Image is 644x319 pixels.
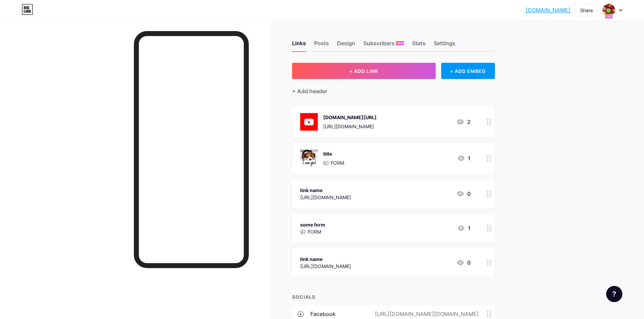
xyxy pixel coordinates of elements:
div: facebook [310,310,336,318]
div: 0 [456,190,471,198]
div: Subscribers [363,39,404,51]
div: SOCIALS [292,293,495,300]
div: [URL][DOMAIN_NAME] [300,263,351,270]
div: Settings [434,39,455,51]
span: + ADD LINK [349,68,378,74]
button: + ADD LINK [292,63,436,79]
div: + Add header [292,87,327,95]
div: [URL][DOMAIN_NAME][DOMAIN_NAME] [364,310,487,318]
div: Posts [314,39,329,51]
p: FORM [308,228,321,235]
div: 1 [457,154,471,162]
div: some form [300,221,325,228]
p: FORM [331,159,344,166]
div: Design [337,39,355,51]
div: 0 [456,259,471,267]
div: 2 [456,118,471,126]
div: link name [300,187,351,194]
div: Share [580,7,593,14]
img: youtube.com/ [300,113,318,131]
div: Stats [412,39,426,51]
div: [DOMAIN_NAME][URL] [323,114,377,121]
span: NEW [397,41,403,45]
div: [URL][DOMAIN_NAME] [323,123,377,130]
div: link name [300,256,351,263]
a: [DOMAIN_NAME] [526,6,570,14]
div: Links [292,39,306,51]
img: bidingtone [602,4,615,17]
div: [URL][DOMAIN_NAME] [300,194,351,201]
img: title [300,150,318,167]
div: + ADD EMBED [441,63,495,79]
div: 1 [457,224,471,232]
div: title [323,150,344,157]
